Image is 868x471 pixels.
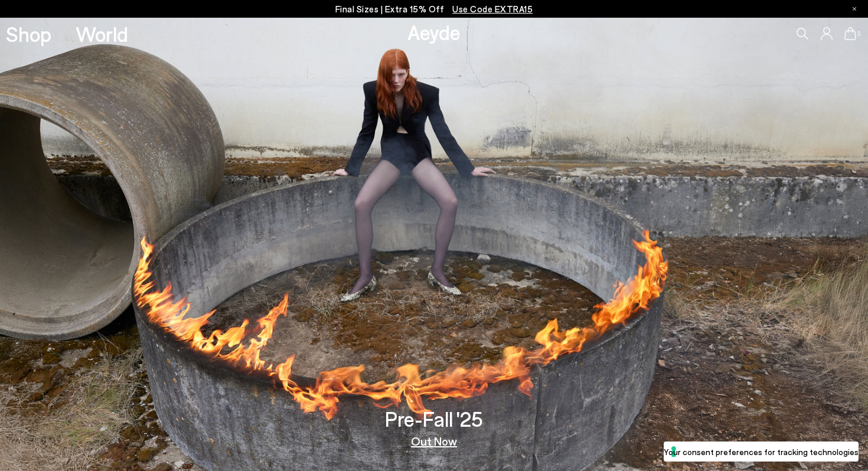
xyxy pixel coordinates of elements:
[76,24,128,44] a: World
[6,24,51,44] a: Shop
[664,446,859,458] label: Your consent preferences for tracking technologies
[664,441,859,462] button: Your consent preferences for tracking technologies
[411,435,457,447] a: Out Now
[452,4,533,14] span: Navigate to /collections/ss25-final-sizes
[844,27,856,40] a: 0
[385,408,483,429] h3: Pre-Fall '25
[407,19,461,44] a: Aeyde
[856,31,862,37] span: 0
[335,2,533,17] p: Final Sizes | Extra 15% Off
